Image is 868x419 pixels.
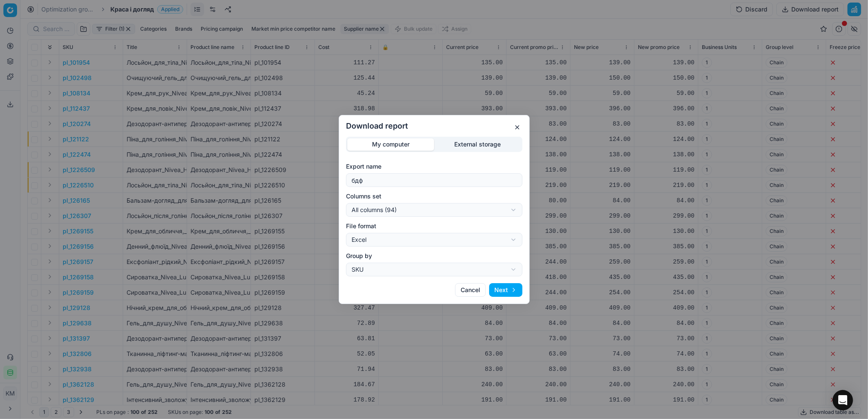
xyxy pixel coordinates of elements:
[489,283,522,297] button: Next
[346,162,522,171] label: Export name
[346,122,522,130] h2: Download report
[347,138,434,151] button: My computer
[346,192,522,201] label: Columns set
[455,283,486,297] button: Cancel
[346,222,522,230] label: File format
[346,252,522,260] label: Group by
[434,138,521,151] button: External storage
